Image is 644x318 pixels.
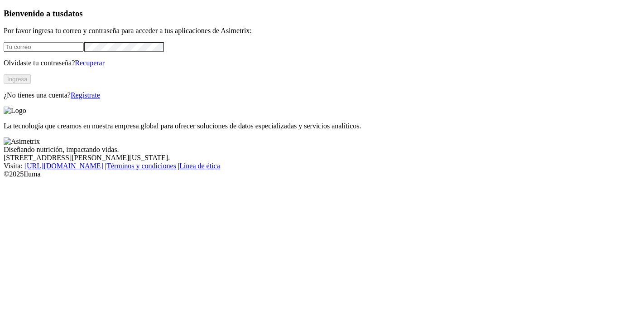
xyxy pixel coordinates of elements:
a: [URL][DOMAIN_NAME] [24,162,103,170]
span: datos [63,9,83,18]
p: Por favor ingresa tu correo y contraseña para acceder a tus aplicaciones de Asimetrix: [4,27,640,35]
a: Términos y condiciones [106,162,176,170]
h3: Bienvenido a tus [4,9,640,19]
div: © 2025 Iluma [4,170,640,178]
p: ¿No tienes una cuenta? [4,91,640,99]
a: Regístrate [71,91,100,99]
div: Visita : | | [4,162,640,170]
p: La tecnología que creamos en nuestra empresa global para ofrecer soluciones de datos especializad... [4,122,640,130]
img: Logo [4,107,26,115]
p: Olvidaste tu contraseña? [4,59,640,67]
button: Ingresa [4,74,31,84]
div: Diseñando nutrición, impactando vidas. [4,146,640,154]
img: Asimetrix [4,137,40,146]
a: Recuperar [75,59,105,67]
div: [STREET_ADDRESS][PERSON_NAME][US_STATE]. [4,154,640,162]
input: Tu correo [4,42,84,52]
a: Línea de ética [179,162,220,170]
